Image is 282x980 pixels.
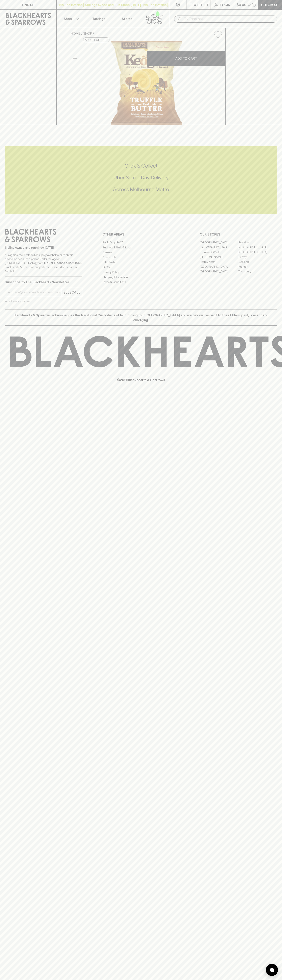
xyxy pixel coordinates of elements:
[5,280,82,285] p: Subscribe to The Blackhearts Newsletter
[5,146,277,214] div: Call to action block
[5,299,82,303] p: We will never spam you
[57,10,85,28] button: Shop
[113,10,141,28] a: Stores
[200,259,238,264] a: Fitzroy North
[238,254,277,259] a: Fitzroy
[261,2,279,7] p: Checkout
[63,290,80,295] p: SUBSCRIBE
[5,186,277,193] h5: Across Melbourne Metro
[22,2,34,7] p: FIND US
[200,245,238,250] a: [GEOGRAPHIC_DATA]
[8,313,274,322] p: Blackhearts & Sparrows acknowledges the traditional Custodians of land throughout [GEOGRAPHIC_DAT...
[253,4,255,6] p: 0
[200,250,238,254] a: Brunswick West
[8,289,62,296] input: e.g. jane@blackheartsandsparrows.com.au
[92,16,105,21] p: Tastings
[102,245,180,250] a: Business & Bulk Gifting
[200,232,277,237] p: OUR STORES
[71,32,80,35] a: HOME
[62,288,82,297] button: SUBSCRIBE
[85,10,113,28] a: Tastings
[5,253,82,273] p: It is against the law to sell or supply alcohol to, or to obtain alcohol on behalf of a person un...
[122,16,132,21] p: Stores
[5,163,277,169] h5: Click & Collect
[238,264,277,269] a: Prahran
[200,240,238,245] a: [GEOGRAPHIC_DATA]
[200,254,238,259] a: [PERSON_NAME]
[5,174,277,181] h5: Uber Same-Day Delivery
[5,246,82,250] p: Sibling owned and run since [DATE]
[83,38,109,42] button: Add to wishlist
[102,275,180,279] a: Shipping Information
[200,269,238,274] a: [GEOGRAPHIC_DATA]
[102,232,180,237] p: OTHER AREAS
[238,250,277,254] a: [GEOGRAPHIC_DATA]
[238,245,277,250] a: [GEOGRAPHIC_DATA]
[68,41,225,125] img: 38624.png
[238,240,277,245] a: Braddon
[175,56,197,61] p: ADD TO CART
[270,968,274,972] img: bubble-icon
[212,29,224,40] button: Add to wishlist
[102,270,180,275] a: Privacy Policy
[147,51,225,66] button: ADD TO CART
[102,250,180,255] a: Careers
[44,261,81,265] strong: Liquor License #32064953
[83,32,92,35] a: SHOP
[102,255,180,260] a: Contact Us
[102,240,180,245] a: Bottle Drop FAQ's
[200,264,238,269] a: [GEOGRAPHIC_DATA]
[64,16,72,21] p: Shop
[102,265,180,270] a: FAQ's
[220,2,230,7] p: Login
[102,280,180,285] a: Terms & Conditions
[184,16,274,22] input: Try "Pinot noir"
[238,259,277,264] a: Geelong
[194,2,209,7] p: Wishlist
[237,2,246,7] p: $0.00
[102,260,180,265] a: Gift Cards
[238,269,277,274] a: Thornbury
